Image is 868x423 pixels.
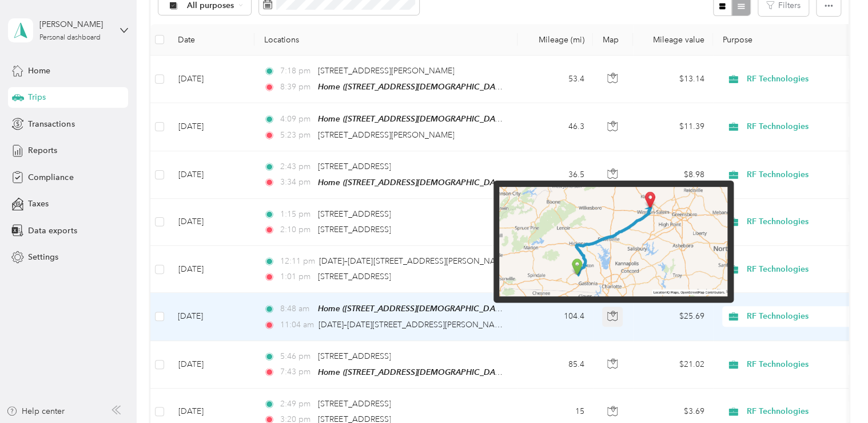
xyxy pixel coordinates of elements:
span: Compliance [28,171,73,183]
span: 12:11 pm [280,255,314,268]
th: Mileage value [633,24,713,56]
td: $13.14 [633,56,713,103]
span: 8:48 am [280,303,313,315]
td: $11.39 [633,103,713,151]
span: Home ([STREET_ADDRESS][DEMOGRAPHIC_DATA]) [318,114,507,124]
td: 46.3 [517,103,593,151]
span: Settings [28,251,58,263]
span: Transactions [28,118,74,130]
th: Date [169,24,254,56]
span: RF Technologies [747,405,851,418]
span: [DATE]–[DATE][STREET_ADDRESS][PERSON_NAME] [319,256,509,266]
span: [STREET_ADDRESS] [318,399,391,409]
td: [DATE] [169,103,254,151]
td: [DATE] [169,56,254,103]
div: Personal dashboard [39,34,101,41]
td: [DATE] [169,246,254,293]
td: [DATE] [169,293,254,340]
td: $25.69 [633,293,713,340]
span: [STREET_ADDRESS] [318,225,391,234]
div: [PERSON_NAME] [39,18,111,30]
iframe: Everlance-gr Chat Button Frame [804,359,868,423]
span: 5:23 pm [280,129,313,142]
span: RF Technologies [747,310,851,323]
span: 4:09 pm [280,113,313,126]
span: 7:43 pm [280,366,313,378]
span: Reports [28,144,57,156]
span: [STREET_ADDRESS] [318,351,391,361]
span: Taxes [28,198,49,210]
span: 11:04 am [280,319,313,331]
span: RF Technologies [747,216,851,228]
td: $21.02 [633,341,713,389]
span: [STREET_ADDRESS] [318,162,391,171]
span: RF Technologies [747,263,851,276]
span: 1:15 pm [280,208,313,221]
span: Data exports [28,225,77,237]
span: Home ([STREET_ADDRESS][DEMOGRAPHIC_DATA]) [318,82,507,92]
span: Home ([STREET_ADDRESS][DEMOGRAPHIC_DATA]) [318,178,507,187]
span: 1:01 pm [280,271,313,283]
span: [STREET_ADDRESS] [318,209,391,219]
span: Home [28,65,50,77]
span: 5:46 pm [280,350,313,363]
span: Trips [28,91,46,103]
span: RF Technologies [747,358,851,371]
td: 85.4 [517,341,593,389]
span: RF Technologies [747,120,851,133]
span: All purposes [187,2,234,10]
span: 2:49 pm [280,398,313,410]
th: Map [593,24,633,56]
td: 53.4 [517,56,593,103]
td: 36.5 [517,151,593,199]
td: [DATE] [169,199,254,246]
span: 2:10 pm [280,224,313,236]
span: [STREET_ADDRESS] [318,272,391,281]
td: $8.98 [633,151,713,199]
span: Home ([STREET_ADDRESS][DEMOGRAPHIC_DATA]) [318,304,507,314]
td: 104.4 [517,293,593,340]
th: Mileage (mi) [517,24,593,56]
span: RF Technologies [747,169,851,181]
td: [DATE] [169,341,254,389]
span: RF Technologies [747,73,851,85]
span: 3:34 pm [280,176,313,189]
span: 7:18 pm [280,65,313,77]
span: [DATE]–[DATE][STREET_ADDRESS][PERSON_NAME] [318,320,508,330]
span: [STREET_ADDRESS][PERSON_NAME] [318,130,454,140]
span: 2:43 pm [280,160,313,173]
th: Locations [254,24,517,56]
span: 8:39 pm [280,81,313,93]
button: Help center [6,405,65,417]
span: Home ([STREET_ADDRESS][DEMOGRAPHIC_DATA]) [318,367,507,377]
span: [STREET_ADDRESS][PERSON_NAME] [318,66,454,76]
img: minimap [499,187,727,297]
td: [DATE] [169,151,254,199]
